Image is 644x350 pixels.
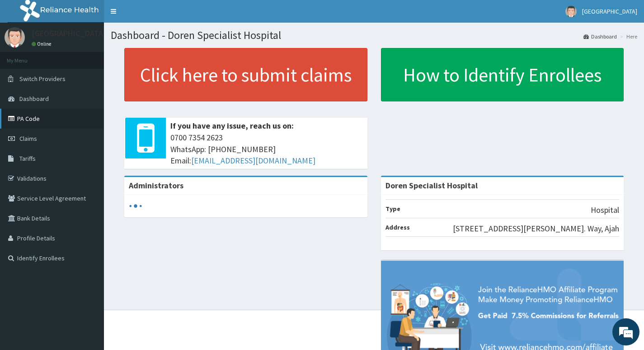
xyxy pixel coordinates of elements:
span: Dashboard [19,95,49,103]
div: Minimize live chat window [148,5,170,26]
div: Chat with us now [47,51,152,62]
li: Here [618,33,637,40]
svg: audio-loading [129,199,142,213]
a: Online [32,41,53,47]
p: [GEOGRAPHIC_DATA] [32,29,106,38]
img: User Image [565,6,577,17]
span: [GEOGRAPHIC_DATA] [582,7,637,15]
a: Click here to submit claims [124,48,367,101]
span: Claims [19,134,37,143]
b: Type [385,205,400,213]
h1: Dashboard - Doren Specialist Hospital [111,29,637,41]
img: d_794563401_company_1708531726252_794563401 [17,45,37,68]
b: Address [385,223,410,231]
b: If you have any issue, reach us on: [170,120,294,131]
b: Administrators [129,180,183,191]
a: How to Identify Enrollees [381,48,624,101]
span: Tariffs [19,154,36,163]
span: 0700 7354 2623 WhatsApp: [PHONE_NUMBER] Email: [170,132,363,167]
img: User Image [5,27,25,48]
a: Dashboard [583,33,617,40]
textarea: Type your message and hit 'Enter' [5,247,172,279]
p: Hospital [591,204,619,216]
span: Switch Providers [19,75,66,83]
a: [EMAIL_ADDRESS][DOMAIN_NAME] [191,155,315,166]
p: [STREET_ADDRESS][PERSON_NAME]. Way, Ajah [453,223,619,235]
strong: Doren Specialist Hospital [385,180,478,191]
span: We're online! [52,114,125,206]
